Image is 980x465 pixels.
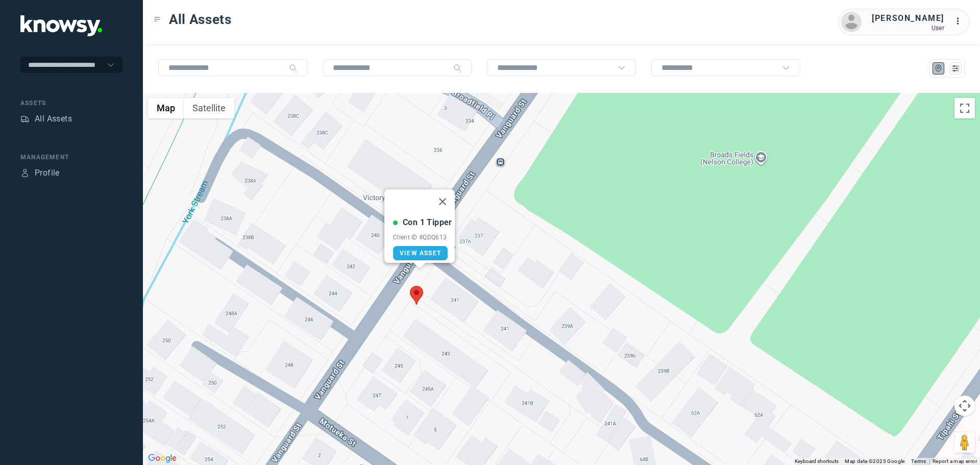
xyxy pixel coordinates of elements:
[20,15,102,36] img: Application Logo
[20,99,122,108] div: Assets
[393,246,448,260] a: View Asset
[289,64,297,72] div: Search
[872,12,944,25] div: [PERSON_NAME]
[841,12,862,32] img: avatar.png
[184,98,234,118] button: Show satellite imagery
[148,98,184,118] button: Show street map
[934,64,943,73] div: Map
[20,153,122,162] div: Management
[430,189,455,214] button: Close
[145,452,179,465] img: Google
[35,113,72,125] div: All Assets
[795,458,839,465] button: Keyboard shortcuts
[933,458,977,464] a: Report a map error
[20,167,60,179] a: ProfileProfile
[393,234,452,241] div: Client ID #QDQ613
[20,114,30,124] div: Assets
[35,167,60,179] div: Profile
[20,113,72,125] a: AssetsAll Assets
[954,98,975,118] button: Toggle fullscreen view
[169,10,232,29] span: All Assets
[954,432,975,453] button: Drag Pegman onto the map to open Street View
[845,458,904,464] span: Map data ©2025 Google
[400,250,441,257] span: View Asset
[872,25,944,32] div: User
[954,15,967,29] div: :
[20,168,30,178] div: Profile
[951,64,960,73] div: List
[154,16,161,23] div: Toggle Menu
[955,17,965,25] tspan: ...
[403,216,452,229] div: Con 1 Tipper
[954,15,967,28] div: :
[453,64,461,72] div: Search
[911,458,926,464] a: Terms
[145,452,179,465] a: Open this area in Google Maps (opens a new window)
[954,396,975,416] button: Map camera controls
